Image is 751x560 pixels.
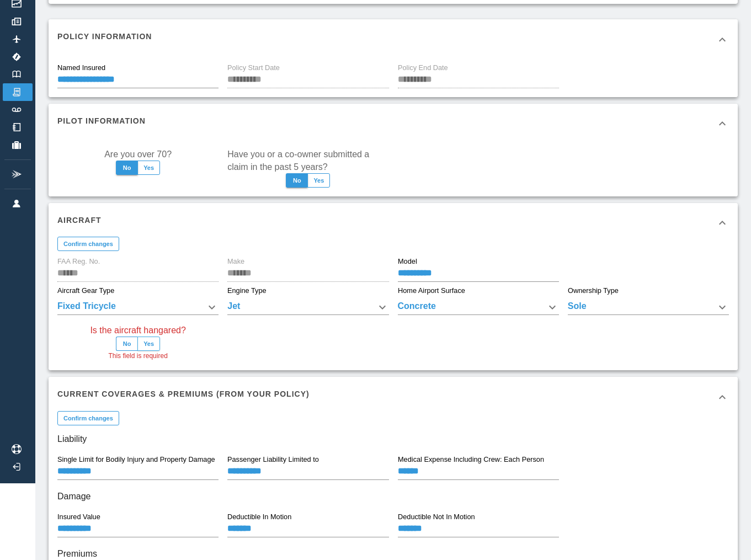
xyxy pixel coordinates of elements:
[57,63,105,73] label: Named Insured
[137,161,160,175] button: Yes
[49,203,738,243] div: Aircraft
[57,512,100,522] label: Insured Value
[57,237,119,251] button: Confirm changes
[49,104,738,143] div: Pilot Information
[227,300,388,315] div: Jet
[227,455,319,465] label: Passenger Liability Limited to
[137,337,160,351] button: Yes
[49,19,738,59] div: Policy Information
[398,286,465,296] label: Home Airport Surface
[227,63,280,73] label: Policy Start Date
[57,30,152,42] h6: Policy Information
[57,115,146,127] h6: Pilot Information
[57,431,729,447] h6: Liability
[57,214,102,226] h6: Aircraft
[57,388,310,400] h6: Current Coverages & Premiums (from your policy)
[57,411,119,425] button: Confirm changes
[398,455,544,465] label: Medical Expense Including Crew: Each Person
[568,286,619,296] label: Ownership Type
[116,161,138,175] button: No
[90,324,185,337] label: Is the aircraft hangared?
[57,300,219,315] div: Fixed Tricycle
[398,300,559,315] div: Concrete
[227,286,267,296] label: Engine Type
[227,512,291,522] label: Deductible In Motion
[104,148,172,161] label: Are you over 70?
[49,377,738,417] div: Current Coverages & Premiums (from your policy)
[568,300,729,315] div: Sole
[286,173,308,188] button: No
[57,489,729,504] h6: Damage
[108,351,167,362] span: This field is required
[116,337,138,351] button: No
[398,63,448,73] label: Policy End Date
[398,512,475,522] label: Deductible Not In Motion
[227,257,244,266] label: Make
[57,286,114,296] label: Aircraft Gear Type
[398,257,417,266] label: Model
[307,173,330,188] button: Yes
[227,148,388,173] label: Have you or a co-owner submitted a claim in the past 5 years?
[57,455,215,465] label: Single Limit for Bodily Injury and Property Damage
[57,257,100,266] label: FAA Reg. No.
